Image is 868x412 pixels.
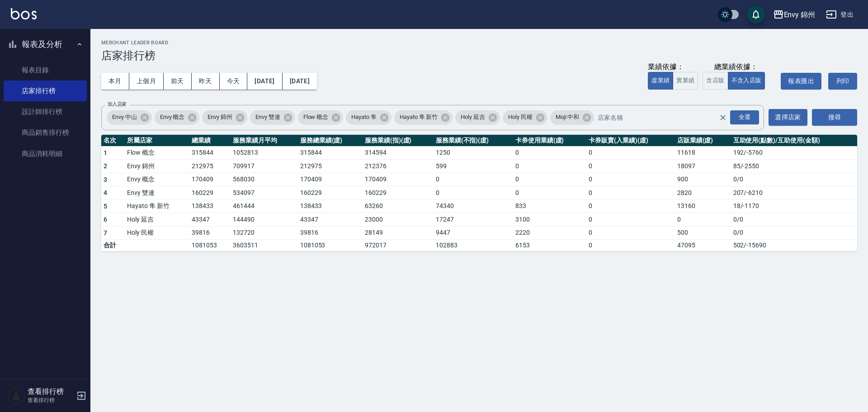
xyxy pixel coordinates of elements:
[231,173,298,186] td: 568030
[189,226,231,240] td: 39816
[189,186,231,200] td: 160229
[101,40,857,46] h2: Merchant Leader Board
[513,226,586,240] td: 2220
[231,226,298,240] td: 132720
[731,240,857,251] td: 502 / -15690
[101,135,857,252] table: a dense table
[586,240,675,251] td: 0
[231,199,298,213] td: 461444
[586,226,675,240] td: 0
[648,62,698,72] div: 業績依據：
[189,135,231,147] th: 總業績
[283,73,317,90] button: [DATE]
[434,240,513,251] td: 102883
[189,199,231,213] td: 138433
[774,76,821,85] a: 報表匯出
[675,199,731,213] td: 13160
[703,72,728,90] button: 含店販
[513,213,586,227] td: 3100
[434,160,513,173] td: 599
[730,110,759,124] div: 全選
[363,160,434,173] td: 212376
[129,73,164,90] button: 上個月
[202,113,238,122] span: Envy 錦州
[189,160,231,173] td: 212975
[189,173,231,186] td: 170409
[231,186,298,200] td: 534097
[101,240,125,251] td: 合計
[675,173,731,186] td: 900
[769,109,807,126] button: 選擇店家
[828,73,857,90] button: 列印
[4,101,87,122] a: 設計師排行榜
[675,186,731,200] td: 2820
[298,199,363,213] td: 138433
[155,110,200,125] div: Envy 概念
[4,122,87,143] a: 商品銷售排行榜
[503,113,538,122] span: Holy 民權
[675,135,731,147] th: 店販業績(虛)
[125,213,189,227] td: Holy 延吉
[513,160,586,173] td: 0
[595,109,735,125] input: 店家名稱
[298,160,363,173] td: 212975
[434,213,513,227] td: 17247
[394,113,443,122] span: Hayato 隼 新竹
[363,146,434,160] td: 314594
[731,199,857,213] td: 18 / -1170
[104,203,107,210] span: 5
[363,213,434,227] td: 23000
[648,72,673,90] button: 虛業績
[822,6,857,23] button: 登出
[104,149,107,156] span: 1
[513,146,586,160] td: 0
[4,33,87,56] button: 報表及分析
[104,216,107,223] span: 6
[298,113,334,122] span: Flow 概念
[434,135,513,147] th: 服務業績(不指)(虛)
[394,110,453,125] div: Hayato 隼 新竹
[769,5,819,24] button: Envy 錦州
[104,162,107,170] span: 2
[155,113,190,122] span: Envy 概念
[189,240,231,251] td: 1081053
[125,160,189,173] td: Envy 錦州
[11,8,37,19] img: Logo
[220,73,248,90] button: 今天
[346,113,382,122] span: Hayato 隼
[513,186,586,200] td: 0
[4,81,87,101] a: 店家排行榜
[101,135,125,147] th: 名次
[675,160,731,173] td: 18097
[731,213,857,227] td: 0 / 0
[104,176,107,183] span: 3
[298,186,363,200] td: 160229
[104,229,107,237] span: 7
[189,146,231,160] td: 315844
[731,226,857,240] td: 0 / 0
[7,387,25,405] img: Person
[202,110,247,125] div: Envy 錦州
[455,110,500,125] div: Holy 延吉
[250,113,286,122] span: Envy 雙連
[363,173,434,186] td: 170409
[717,111,729,124] button: Clear
[513,173,586,186] td: 0
[586,146,675,160] td: 0
[731,135,857,147] th: 互助使用(點數)/互助使用(金額)
[125,146,189,160] td: Flow 概念
[675,240,731,251] td: 47095
[363,186,434,200] td: 160229
[125,173,189,186] td: Envy 概念
[586,199,675,213] td: 0
[731,160,857,173] td: 85 / -2550
[781,73,821,90] button: 報表匯出
[731,146,857,160] td: 192 / -5760
[550,110,594,125] div: Moji 中和
[675,146,731,160] td: 11618
[28,396,74,404] p: 查看排行榜
[363,199,434,213] td: 63260
[363,240,434,251] td: 972017
[298,146,363,160] td: 315844
[586,160,675,173] td: 0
